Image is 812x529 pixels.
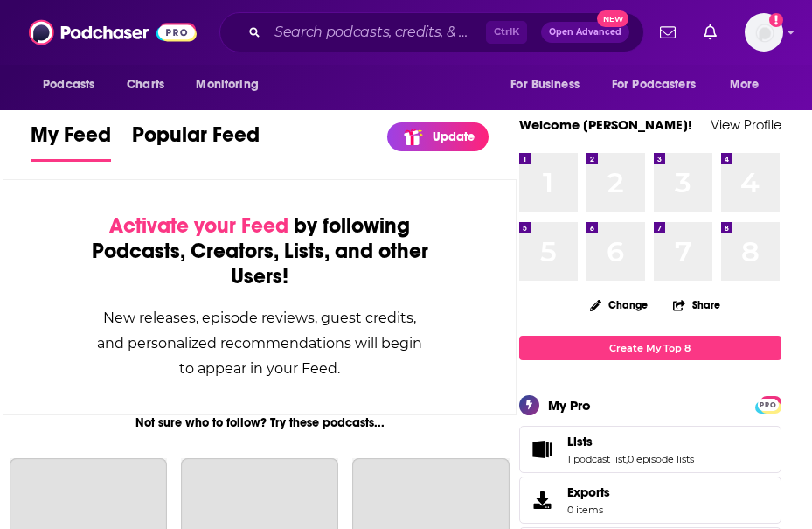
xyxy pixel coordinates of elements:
[91,213,428,289] div: by following Podcasts, Creators, Lists, and other Users!
[219,12,644,52] div: Search podcasts, credits, & more...
[541,22,629,43] button: Open AdvancedNew
[519,426,781,473] span: Lists
[31,68,117,101] button: open menu
[718,68,781,101] button: open menu
[567,504,610,516] span: 0 items
[567,453,626,465] a: 1 podcast list
[567,484,610,500] span: Exports
[486,21,527,44] span: Ctrl K
[628,453,694,465] a: 0 episode lists
[549,28,621,37] span: Open Advanced
[758,397,779,410] a: PRO
[43,73,94,97] span: Podcasts
[132,122,260,158] span: Popular Feed
[519,477,781,524] a: Exports
[672,288,721,322] button: Share
[612,73,696,97] span: For Podcasters
[29,16,197,49] img: Podchaser - Follow, Share and Rate Podcasts
[3,415,517,430] div: Not sure who to follow? Try these podcasts...
[433,129,475,144] p: Update
[31,122,111,158] span: My Feed
[109,212,288,239] span: Activate your Feed
[196,73,258,97] span: Monitoring
[525,488,560,512] span: Exports
[745,13,783,52] img: User Profile
[580,294,658,316] button: Change
[91,305,428,381] div: New releases, episode reviews, guest credits, and personalized recommendations will begin to appe...
[510,73,580,97] span: For Business
[567,434,694,449] a: Lists
[267,18,486,46] input: Search podcasts, credits, & more...
[730,73,760,97] span: More
[184,68,281,101] button: open menu
[653,17,683,47] a: Show notifications dropdown
[115,68,175,101] a: Charts
[769,13,783,27] svg: Add a profile image
[626,453,628,465] span: ,
[745,13,783,52] span: Logged in as Shift_2
[519,116,692,133] a: Welcome [PERSON_NAME]!
[525,437,560,462] a: Lists
[127,73,164,97] span: Charts
[387,122,489,151] a: Update
[519,336,781,359] a: Create My Top 8
[31,122,111,162] a: My Feed
[697,17,724,47] a: Show notifications dropdown
[498,68,601,101] button: open menu
[548,397,591,414] div: My Pro
[567,434,593,449] span: Lists
[711,116,781,133] a: View Profile
[132,122,260,162] a: Popular Feed
[758,399,779,412] span: PRO
[597,10,628,27] span: New
[600,68,721,101] button: open menu
[745,13,783,52] button: Show profile menu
